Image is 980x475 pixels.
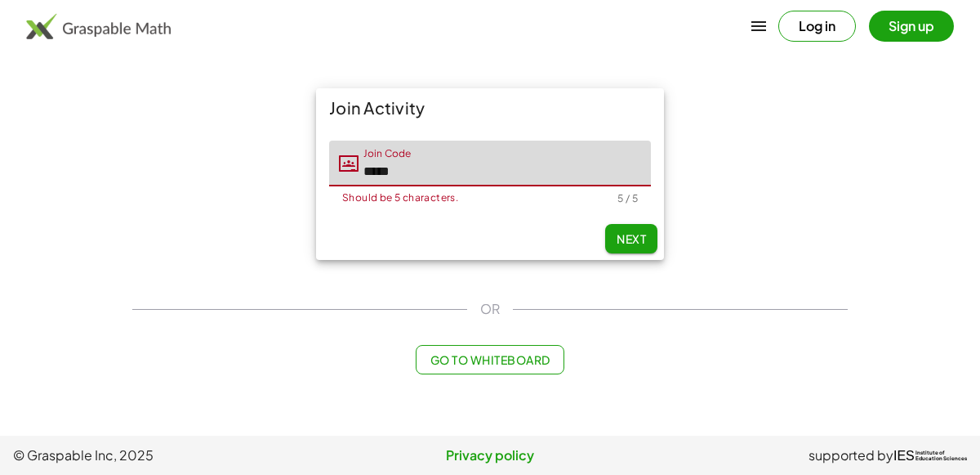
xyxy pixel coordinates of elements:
button: Sign up [869,11,954,42]
button: Go to Whiteboard [416,345,563,374]
span: © Graspable Inc, 2025 [13,446,331,465]
span: IES [893,448,915,464]
div: Join Activity [316,88,664,128]
button: Next [605,224,657,253]
span: Next [617,231,646,246]
button: Log in [778,11,856,42]
span: supported by [808,446,893,465]
span: OR [480,299,500,319]
span: Go to Whiteboard [430,352,550,367]
a: IESInstitute ofEducation Sciences [893,446,967,465]
div: 5 / 5 [617,192,638,204]
span: Institute of Education Sciences [915,450,967,462]
a: Privacy policy [331,446,648,465]
div: Should be 5 characters. [342,193,617,203]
